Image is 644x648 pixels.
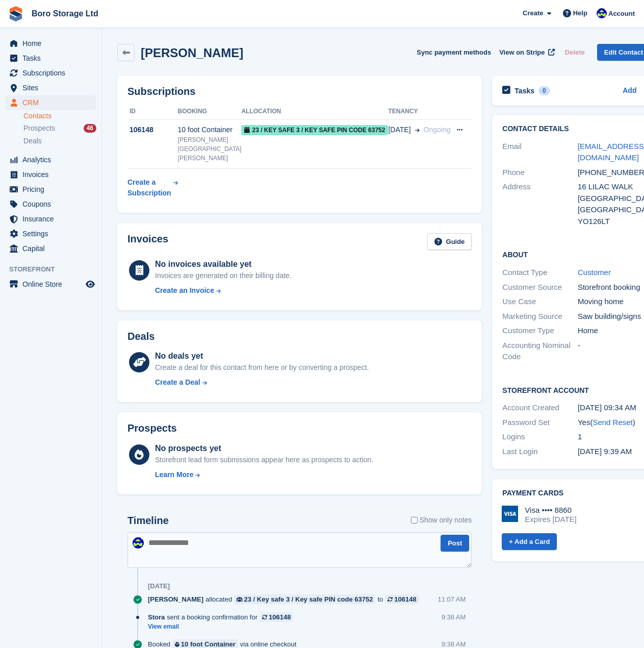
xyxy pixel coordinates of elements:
[22,277,84,291] span: Online Store
[269,612,291,622] div: 106148
[502,340,578,363] div: Accounting Nominal Code
[127,124,178,135] div: 106148
[22,153,84,167] span: Analytics
[155,285,214,296] div: Create an Invoice
[23,123,96,134] a: Prospects 46
[127,422,177,434] h2: Prospects
[22,182,84,196] span: Pricing
[23,136,42,146] span: Deals
[127,233,168,250] h2: Invoices
[394,594,416,604] div: 106148
[437,594,466,604] div: 11:07 AM
[155,469,193,480] div: Learn More
[502,167,578,179] div: Phone
[502,181,578,227] div: Address
[5,51,96,65] a: menu
[597,8,607,18] img: Tobie Hillier
[260,612,293,622] a: 106148
[22,66,84,80] span: Subscriptions
[388,104,450,120] th: Tenancy
[141,46,243,60] h2: [PERSON_NAME]
[514,86,534,95] h2: Tasks
[561,44,589,61] button: Delete
[22,36,84,51] span: Home
[9,264,101,275] span: Storefront
[525,506,576,515] div: Visa •••• 8860
[5,227,96,241] a: menu
[155,285,292,296] a: Create an Invoice
[155,258,292,270] div: No invoices available yet
[502,402,578,414] div: Account Created
[22,95,84,110] span: CRM
[23,123,55,133] span: Prospects
[22,241,84,256] span: Capital
[590,418,635,427] span: ( )
[5,241,96,256] a: menu
[22,167,84,182] span: Invoices
[411,515,418,526] input: Show only notes
[502,446,578,458] div: Last Login
[84,124,96,133] div: 46
[5,36,96,51] a: menu
[5,153,96,167] a: menu
[127,86,472,97] h2: Subscriptions
[502,141,578,164] div: Email
[28,5,102,22] a: Boro Storage Ltd
[127,104,178,120] th: ID
[578,268,611,277] a: Customer
[442,612,466,622] div: 9:38 AM
[127,173,178,203] a: Create a Subscription
[244,594,373,604] div: 23 / Key safe 3 / Key safe PIN code 63752
[155,469,373,480] a: Learn More
[23,111,96,121] a: Contacts
[495,44,557,61] a: View on Stripe
[5,197,96,211] a: menu
[234,594,375,604] a: 23 / Key safe 3 / Key safe PIN code 63752
[5,95,96,110] a: menu
[155,362,369,373] div: Create a deal for this contact from here or by converting a prospect.
[502,417,578,429] div: Password Set
[23,136,96,146] a: Deals
[22,81,84,95] span: Sites
[148,594,424,604] div: allocated to
[155,442,373,455] div: No prospects yet
[573,8,587,18] span: Help
[502,311,578,322] div: Marketing Source
[388,124,410,135] span: [DATE]
[417,44,491,61] button: Sync payment methods
[385,594,419,604] a: 106148
[241,104,388,120] th: Allocation
[127,515,169,527] h2: Timeline
[523,8,543,18] span: Create
[5,167,96,182] a: menu
[241,125,388,135] span: 23 / Key safe 3 / Key safe PIN code 63752
[155,270,292,281] div: Invoices are generated on their billing date.
[155,455,373,465] div: Storefront lead form submissions appear here as prospects to action.
[525,515,576,524] div: Expires [DATE]
[5,277,96,291] a: menu
[538,86,550,95] div: 0
[22,227,84,241] span: Settings
[424,126,451,134] span: Ongoing
[22,197,84,211] span: Coupons
[8,6,23,21] img: stora-icon-8386f47178a22dfd0bd8f6a31ec36ba5ce8667c1dd55bd0f319d3a0aa187defe.svg
[502,325,578,337] div: Customer Type
[411,515,472,526] label: Show only notes
[133,537,144,549] img: Tobie Hillier
[84,278,96,290] a: Preview store
[178,124,242,135] div: 10 foot Container
[502,267,578,279] div: Contact Type
[5,182,96,196] a: menu
[127,331,154,342] h2: Deals
[608,9,635,19] span: Account
[502,296,578,308] div: Use Case
[623,85,636,97] a: Add
[502,431,578,443] div: Logins
[593,418,632,427] a: Send Reset
[502,506,518,522] img: Visa Logo
[148,582,170,590] div: [DATE]
[22,51,84,65] span: Tasks
[502,282,578,293] div: Customer Source
[578,447,632,456] time: 2025-09-03 08:39:11 UTC
[5,66,96,80] a: menu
